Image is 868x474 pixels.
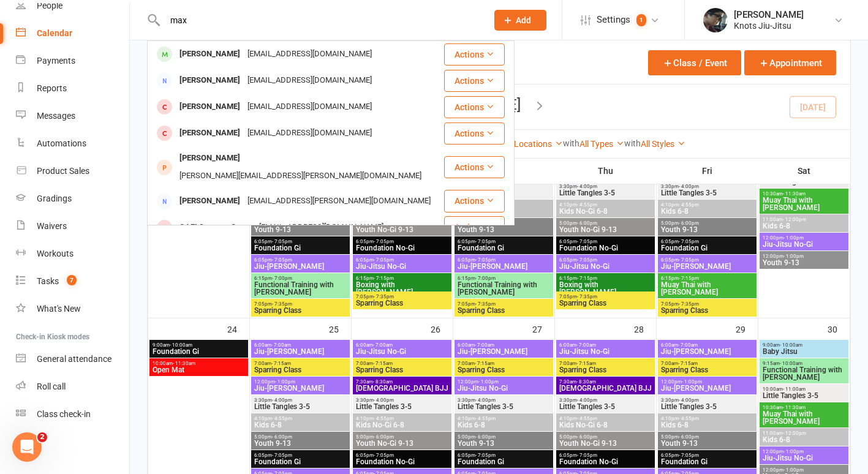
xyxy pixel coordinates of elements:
[457,281,551,296] span: Functional Training with [PERSON_NAME]
[783,217,806,222] span: - 12:00pm
[355,276,449,281] span: 6:15pm
[329,318,351,339] div: 25
[271,361,291,366] span: - 7:15am
[254,342,347,348] span: 6:00am
[176,124,244,142] div: [PERSON_NAME]
[577,416,597,421] span: - 4:55pm
[254,307,347,314] span: Sparring Class
[494,10,546,31] button: Add
[762,431,846,436] span: 11:00am
[254,239,347,244] span: 6:05pm
[16,295,129,323] a: What's New
[577,184,597,189] span: - 4:00pm
[577,239,597,244] span: - 7:05pm
[275,379,295,385] span: - 1:00pm
[457,434,551,440] span: 5:00pm
[660,403,754,410] span: Little Tangles 3-5
[783,191,806,197] span: - 11:30am
[374,453,394,458] span: - 7:05pm
[16,373,129,401] a: Roll call
[555,158,657,184] th: Thu
[176,167,425,185] div: [PERSON_NAME][EMAIL_ADDRESS][PERSON_NAME][DOMAIN_NAME]
[660,220,754,226] span: 5:00pm
[559,294,652,299] span: 7:05pm
[457,421,551,429] span: Kids 6-8
[660,257,754,263] span: 6:05pm
[457,239,551,244] span: 6:05pm
[762,241,846,248] span: Jiu-Jitsu No-Gi
[660,361,754,366] span: 7:00am
[660,366,754,374] span: Sparring Class
[355,244,449,252] span: Foundation No-Gi
[272,301,292,307] span: - 7:35pm
[576,379,596,385] span: - 8:30am
[762,254,846,259] span: 12:00pm
[272,434,292,440] span: - 6:00pm
[457,307,551,314] span: Sparring Class
[374,239,394,244] span: - 7:05pm
[37,382,66,391] div: Roll call
[457,385,551,392] span: Jiu-Jitsu No-Gi
[37,111,75,121] div: Messages
[679,434,699,440] span: - 6:00pm
[170,342,192,348] span: - 10:00am
[254,244,347,252] span: Foundation Gi
[783,405,806,410] span: - 11:30am
[37,221,67,231] div: Waivers
[254,348,347,355] span: Jiu-[PERSON_NAME]
[254,421,347,429] span: Kids 6-8
[254,263,347,270] span: Jiu-[PERSON_NAME]
[641,139,685,149] a: All Styles
[559,361,652,366] span: 7:00am
[255,219,387,236] div: [EMAIL_ADDRESS][DOMAIN_NAME]
[37,138,86,148] div: Automations
[254,379,347,385] span: 12:00pm
[444,43,505,66] button: Actions
[660,281,754,296] span: Muay Thai with [PERSON_NAME]
[679,184,699,189] span: - 4:00pm
[355,416,449,421] span: 4:10pm
[373,361,393,366] span: - 7:15am
[355,294,449,299] span: 7:05pm
[254,226,347,233] span: Youth 9-13
[577,220,597,226] span: - 6:00pm
[374,257,394,263] span: - 7:05pm
[457,366,551,374] span: Sparring Class
[577,434,597,440] span: - 6:00pm
[660,416,754,421] span: 4:10pm
[355,263,449,270] span: Jiu-Jitsu No-Gi
[176,149,244,167] div: [PERSON_NAME]
[679,220,699,226] span: - 6:00pm
[762,259,846,266] span: Youth 9-13
[272,257,292,263] span: - 7:05pm
[37,432,47,442] span: 2
[780,342,802,348] span: - 10:00am
[660,184,754,189] span: 3:30pm
[679,257,699,263] span: - 7:05pm
[577,453,597,458] span: - 7:05pm
[272,397,292,403] span: - 4:00pm
[660,263,754,270] span: Jiu-[PERSON_NAME]
[176,192,244,210] div: [PERSON_NAME]
[559,276,652,281] span: 6:15pm
[660,307,754,314] span: Sparring Class
[37,409,91,419] div: Class check-in
[244,72,376,89] div: [EMAIL_ADDRESS][DOMAIN_NAME]
[355,361,449,366] span: 7:00am
[762,361,846,366] span: 9:15am
[16,268,129,295] a: Tasks 7
[373,342,393,348] span: - 7:00am
[679,416,699,421] span: - 4:55pm
[597,6,630,34] span: Settings
[559,453,652,458] span: 6:05pm
[559,202,652,208] span: 4:10pm
[657,158,758,184] th: Fri
[559,189,652,197] span: Little Tangles 3-5
[176,98,244,116] div: [PERSON_NAME]
[457,453,551,458] span: 6:05pm
[16,240,129,268] a: Workouts
[577,202,597,208] span: - 4:55pm
[374,397,394,403] span: - 4:00pm
[457,361,551,366] span: 7:00am
[559,226,652,233] span: Youth No-Gi 9-13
